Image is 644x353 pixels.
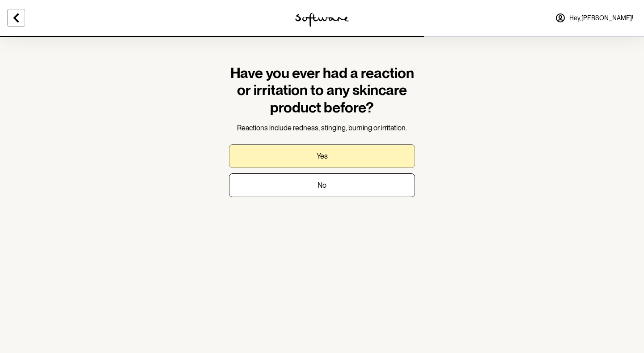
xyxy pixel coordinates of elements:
button: No [229,173,415,197]
button: Yes [229,144,415,168]
span: Reactions include redness, stinging, burning or irritation. [237,124,407,132]
a: Hey,[PERSON_NAME]! [550,7,639,29]
img: software logo [295,13,349,27]
p: Yes [317,152,328,160]
h1: Have you ever had a reaction or irritation to any skincare product before? [229,65,415,116]
p: No [318,181,326,189]
span: Hey, [PERSON_NAME] ! [569,14,633,22]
